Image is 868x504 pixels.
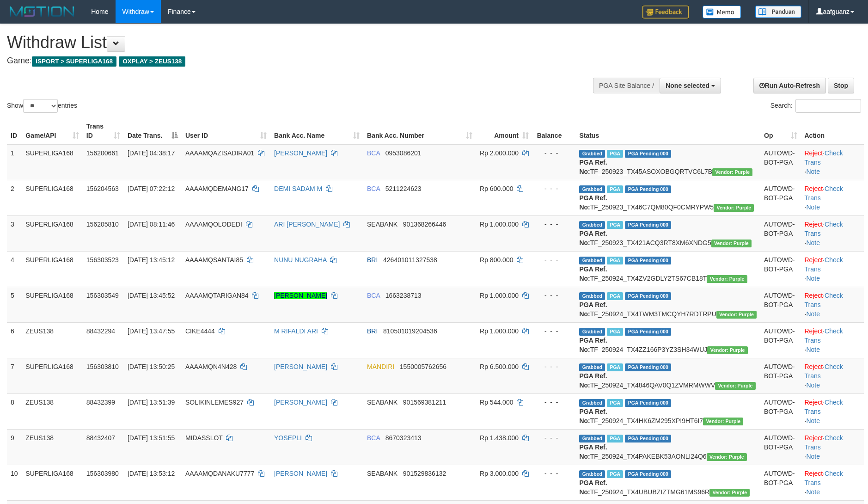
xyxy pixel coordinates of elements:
[760,393,801,429] td: AUTOWD-BOT-PGA
[7,144,22,180] td: 1
[185,256,243,264] span: AAAAMQSANTAI85
[805,185,823,192] a: Reject
[128,256,175,264] span: [DATE] 13:45:12
[806,417,820,424] a: Note
[607,185,623,193] span: Marked by aafchhiseyha
[128,185,175,192] span: [DATE] 07:22:12
[22,180,83,215] td: SUPERLIGA168
[579,399,605,407] span: Grabbed
[22,251,83,287] td: SUPERLIGA168
[367,327,378,335] span: BRI
[22,358,83,393] td: SUPERLIGA168
[385,185,422,192] span: Copy 5211224623 to clipboard
[607,257,623,264] span: Marked by aafsoumeymey
[801,251,864,287] td: · ·
[32,56,116,67] span: ISPORT > SUPERLIGA168
[575,215,760,251] td: TF_250923_TX421ACQ3RT8XM6XNDG5
[805,292,843,308] a: Check Trans
[806,203,820,211] a: Note
[403,221,446,228] span: Copy 901368266446 to clipboard
[579,372,607,389] b: PGA Ref. No:
[86,149,119,157] span: 156200661
[801,393,864,429] td: · ·
[805,399,843,415] a: Check Trans
[185,399,244,406] span: SOLIKINLEMES927
[536,220,572,229] div: - - -
[579,408,607,424] b: PGA Ref. No:
[625,221,671,229] span: PGA Pending
[707,346,747,354] span: Vendor URL: https://trx4.1velocity.biz
[83,118,124,144] th: Trans ID: activate to sort column ascending
[625,292,671,300] span: PGA Pending
[185,149,254,157] span: AAAAMQAZISADIRA01
[806,346,820,353] a: Note
[536,362,572,371] div: - - -
[86,399,115,406] span: 88432399
[714,204,754,212] span: Vendor URL: https://trx4.1velocity.biz
[625,399,671,407] span: PGA Pending
[703,6,741,18] img: Button%20Memo.svg
[806,488,820,496] a: Note
[760,215,801,251] td: AUTOWD-BOT-PGA
[805,185,843,202] a: Check Trans
[536,291,572,300] div: - - -
[22,322,83,358] td: ZEUS138
[383,327,437,335] span: Copy 810501019204536 to clipboard
[185,327,215,335] span: CIKE4444
[385,149,422,157] span: Copy 0953086201 to clipboard
[86,470,119,477] span: 156303980
[403,399,446,406] span: Copy 901569381211 to clipboard
[579,443,607,460] b: PGA Ref. No:
[805,327,843,344] a: Check Trans
[805,149,843,166] a: Check Trans
[128,149,175,157] span: [DATE] 04:38:17
[579,230,607,246] b: PGA Ref. No:
[805,470,823,477] a: Reject
[400,363,446,370] span: Copy 1550005762656 to clipboard
[806,275,820,282] a: Note
[801,322,864,358] td: · ·
[274,256,327,264] a: NUNU NUGRAHA
[182,118,270,144] th: User ID: activate to sort column ascending
[22,287,83,322] td: SUPERLIGA168
[22,465,83,500] td: SUPERLIGA168
[579,150,605,158] span: Grabbed
[607,150,623,158] span: Marked by aafchhiseyha
[86,363,119,370] span: 156303810
[805,149,823,157] a: Reject
[480,363,519,370] span: Rp 6.500.000
[607,470,623,478] span: Marked by aafsoumeymey
[575,465,760,500] td: TF_250924_TX4UBUBZIZTMG61MS96R
[274,434,302,442] a: YOSEPLI
[760,251,801,287] td: AUTOWD-BOT-PGA
[607,328,623,336] span: Marked by aafsreyleap
[801,429,864,465] td: · ·
[625,328,671,336] span: PGA Pending
[480,221,519,228] span: Rp 1.000.000
[383,256,437,264] span: Copy 426401011327538 to clipboard
[795,99,861,113] input: Search:
[715,382,755,390] span: Vendor URL: https://trx4.1velocity.biz
[86,434,115,442] span: 88432407
[801,287,864,322] td: · ·
[128,327,175,335] span: [DATE] 13:47:55
[579,363,605,371] span: Grabbed
[536,469,572,478] div: - - -
[579,221,605,229] span: Grabbed
[805,434,843,451] a: Check Trans
[805,221,843,237] a: Check Trans
[805,470,843,486] a: Check Trans
[367,292,380,299] span: BCA
[86,221,119,228] span: 156205810
[7,393,22,429] td: 8
[579,435,605,443] span: Grabbed
[274,327,318,335] a: M RIFALDI ARI
[367,221,397,228] span: SEABANK
[124,118,182,144] th: Date Trans.: activate to sort column descending
[367,256,378,264] span: BRI
[128,363,175,370] span: [DATE] 13:50:25
[367,470,397,477] span: SEABANK
[7,99,77,113] label: Show entries
[185,363,237,370] span: AAAAMQN4N428
[806,168,820,175] a: Note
